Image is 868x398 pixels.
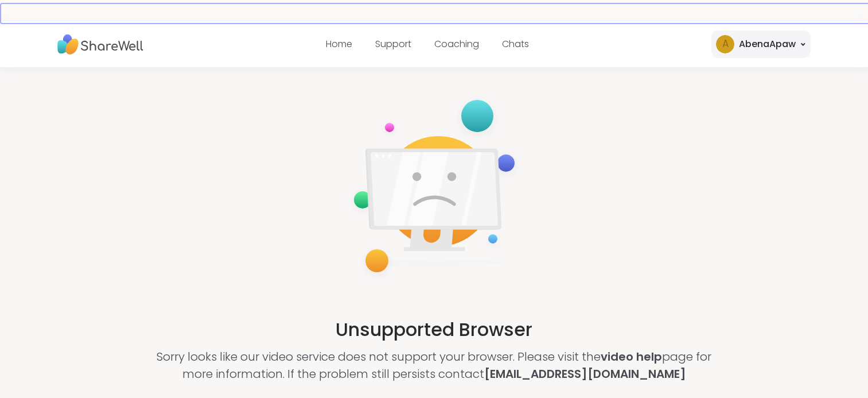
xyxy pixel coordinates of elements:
[145,348,723,382] p: Sorry looks like our video service does not support your browser. Please visit the page for more ...
[375,37,411,51] a: Support
[434,37,479,51] a: Coaching
[502,37,529,51] a: Chats
[336,316,532,343] h2: Unsupported Browser
[601,349,662,365] a: video help
[484,366,686,382] a: [EMAIL_ADDRESS][DOMAIN_NAME]
[722,37,729,52] span: A
[57,29,143,60] img: ShareWell Nav Logo
[326,37,352,51] a: Home
[739,37,796,51] div: AbenaApaw
[345,92,524,284] img: not-supported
